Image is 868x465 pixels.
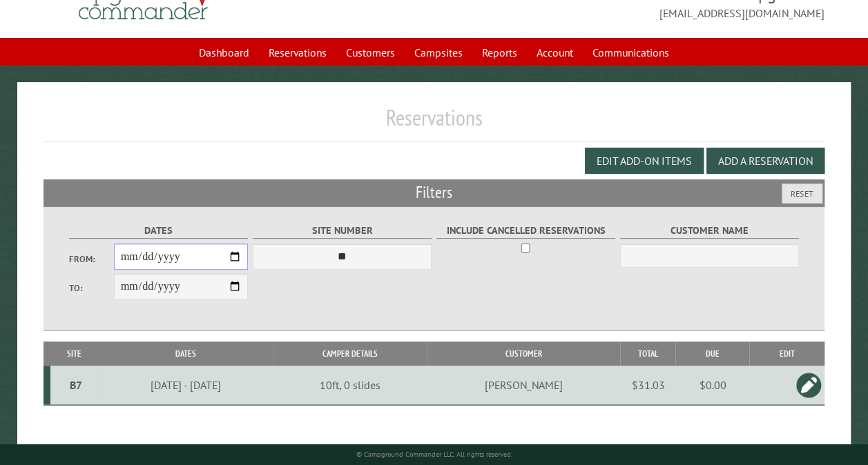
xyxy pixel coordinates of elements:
[50,342,98,366] th: Site
[749,342,824,366] th: Edit
[436,223,615,239] label: Include Cancelled Reservations
[620,366,675,405] td: $31.03
[528,39,581,66] a: Account
[69,223,248,239] label: Dates
[620,342,675,366] th: Total
[97,342,273,366] th: Dates
[706,148,824,174] button: Add a Reservation
[338,39,403,66] a: Customers
[191,39,258,66] a: Dashboard
[56,378,95,392] div: B7
[44,104,824,142] h1: Reservations
[427,366,621,405] td: [PERSON_NAME]
[260,39,335,66] a: Reservations
[100,378,271,392] div: [DATE] - [DATE]
[406,39,471,66] a: Campsites
[474,39,525,66] a: Reports
[44,179,824,206] h2: Filters
[620,223,799,239] label: Customer Name
[675,342,749,366] th: Due
[69,253,114,266] label: From:
[585,148,704,174] button: Edit Add-on Items
[253,223,432,239] label: Site Number
[356,450,512,459] small: © Campground Commander LLC. All rights reserved.
[69,281,114,295] label: To:
[782,184,822,204] button: Reset
[584,39,677,66] a: Communications
[273,366,427,405] td: 10ft, 0 slides
[675,366,749,405] td: $0.00
[427,342,621,366] th: Customer
[273,342,427,366] th: Camper Details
